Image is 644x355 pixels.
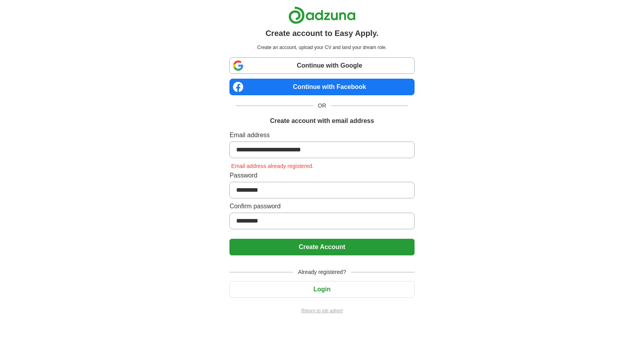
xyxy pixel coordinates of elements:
a: Continue with Google [229,57,414,74]
button: Login [229,281,414,298]
label: Confirm password [229,202,414,211]
p: Create an account, upload your CV and land your dream role. [231,44,413,51]
h1: Create account with email address [270,116,374,126]
span: Email address already registered. [229,163,315,169]
button: Create Account [229,239,414,255]
img: Adzuna logo [288,6,356,24]
a: Login [229,286,414,293]
a: Continue with Facebook [229,79,414,95]
span: Already registered? [293,268,350,276]
label: Password [229,171,414,180]
span: OR [313,102,331,110]
h1: Create account to Easy Apply. [265,27,379,39]
label: Email address [229,130,414,140]
a: Return to job advert [229,307,414,314]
